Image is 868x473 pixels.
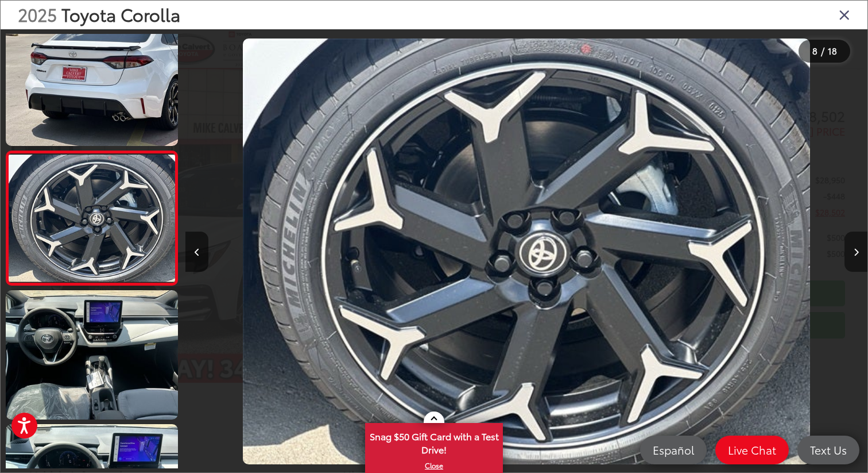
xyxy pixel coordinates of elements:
[185,232,208,272] button: Previous image
[4,16,180,147] img: 2025 Toyota Corolla FX
[715,436,789,464] a: Live Chat
[839,7,850,22] i: Close gallery
[828,44,837,57] span: 18
[722,443,782,457] span: Live Chat
[820,47,826,55] span: /
[647,443,700,457] span: Español
[4,289,180,421] img: 2025 Toyota Corolla FX
[804,443,852,457] span: Text Us
[812,44,817,57] span: 8
[61,2,180,26] span: Toyota Corolla
[185,39,867,464] div: 2025 Toyota Corolla FX 7
[844,232,867,272] button: Next image
[640,436,707,464] a: Español
[797,436,859,464] a: Text Us
[18,2,57,26] span: 2025
[7,155,177,282] img: 2025 Toyota Corolla FX
[243,39,810,464] img: 2025 Toyota Corolla FX
[366,424,502,459] span: Snag $50 Gift Card with a Test Drive!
